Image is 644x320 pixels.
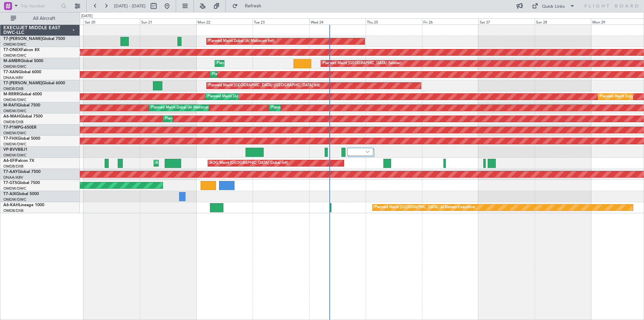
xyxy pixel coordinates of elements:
[3,86,23,91] a: OMDB/DXB
[3,153,26,158] a: OMDW/DWC
[253,18,309,25] div: Tue 23
[3,37,42,41] span: T7-[PERSON_NAME]
[81,13,93,19] div: [DATE]
[151,103,217,113] div: Planned Maint Dubai (Al Maktoum Intl)
[3,103,40,107] a: M-RAFIGlobal 7500
[3,186,26,191] a: OMDW/DWC
[3,59,20,63] span: M-AMBR
[210,158,288,168] div: AOG Maint [GEOGRAPHIC_DATA] (Dubai Intl)
[17,16,71,21] span: All Aircraft
[3,203,44,207] a: A6-KAHLineage 1000
[542,3,565,10] div: Quick Links
[3,103,17,107] span: M-RAFI
[271,103,337,113] div: Planned Maint Dubai (Al Maktoum Intl)
[3,92,19,96] span: M-RRRR
[3,115,43,119] a: A6-MAHGlobal 7500
[3,197,26,202] a: OMDW/DWC
[3,75,23,80] a: DNAA/ABV
[3,192,39,196] a: T7-AIXGlobal 5000
[478,18,535,25] div: Sat 27
[3,59,43,63] a: M-AMBRGlobal 5000
[3,48,40,52] a: T7-ONEXFalcon 8X
[3,148,18,152] span: VP-BVV
[323,58,401,68] div: Planned Maint [GEOGRAPHIC_DATA] (Seletar)
[3,120,23,125] a: OMDB/DXB
[196,18,253,25] div: Mon 22
[156,158,175,168] div: AOG Maint
[7,13,73,24] button: All Aircraft
[3,81,42,85] span: T7-[PERSON_NAME]
[3,92,42,96] a: M-RRRRGlobal 6000
[84,18,140,25] div: Sat 20
[529,1,578,11] button: Quick Links
[3,108,26,113] a: OMDW/DWC
[3,126,37,130] a: T7-P1MPG-650ER
[3,131,26,136] a: OMDW/DWC
[3,175,23,180] a: DNAA/ABV
[3,42,26,47] a: OMDW/DWC
[217,58,283,68] div: Planned Maint Dubai (Al Maktoum Intl)
[3,48,21,52] span: T7-ONEX
[208,81,320,91] div: Planned Maint [GEOGRAPHIC_DATA] ([GEOGRAPHIC_DATA] Intl)
[366,150,370,153] img: arrow-gray.svg
[3,181,40,185] a: T7-GTSGlobal 7500
[3,126,20,130] span: T7-P1MP
[3,159,16,163] span: A6-EFI
[3,170,18,174] span: T7-AAY
[3,37,65,41] a: T7-[PERSON_NAME]Global 7500
[3,81,65,85] a: T7-[PERSON_NAME]Global 6000
[3,203,19,207] span: A6-KAH
[3,192,16,196] span: T7-AIX
[3,64,26,69] a: OMDW/DWC
[3,53,26,58] a: OMDW/DWC
[3,164,23,169] a: OMDB/DXB
[3,181,17,185] span: T7-GTS
[309,18,366,25] div: Wed 24
[422,18,478,25] div: Fri 26
[3,159,34,163] a: A6-EFIFalcon 7X
[3,170,41,174] a: T7-AAYGlobal 7500
[3,148,28,152] a: VP-BVVBBJ1
[3,208,23,213] a: OMDB/DXB
[3,97,26,102] a: OMDW/DWC
[208,36,274,46] div: Planned Maint Dubai (Al Maktoum Intl)
[535,18,591,25] div: Sun 28
[212,70,278,80] div: Planned Maint Dubai (Al Maktoum Intl)
[229,1,269,11] button: Refresh
[3,70,18,74] span: T7-XAN
[114,3,146,9] span: [DATE] - [DATE]
[20,1,59,11] input: Trip Number
[366,18,422,25] div: Thu 25
[239,4,267,8] span: Refresh
[3,115,20,119] span: A6-MAH
[165,114,277,124] div: Planned Maint [GEOGRAPHIC_DATA] ([GEOGRAPHIC_DATA] Intl)
[3,137,40,141] a: T7-FHXGlobal 5000
[3,142,26,147] a: OMDW/DWC
[140,18,196,25] div: Sun 21
[3,137,17,141] span: T7-FHX
[3,70,41,74] a: T7-XANGlobal 6000
[374,202,475,213] div: Planned Maint [GEOGRAPHIC_DATA] (Al Bateen Executive)
[207,92,273,102] div: Planned Maint Dubai (Al Maktoum Intl)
